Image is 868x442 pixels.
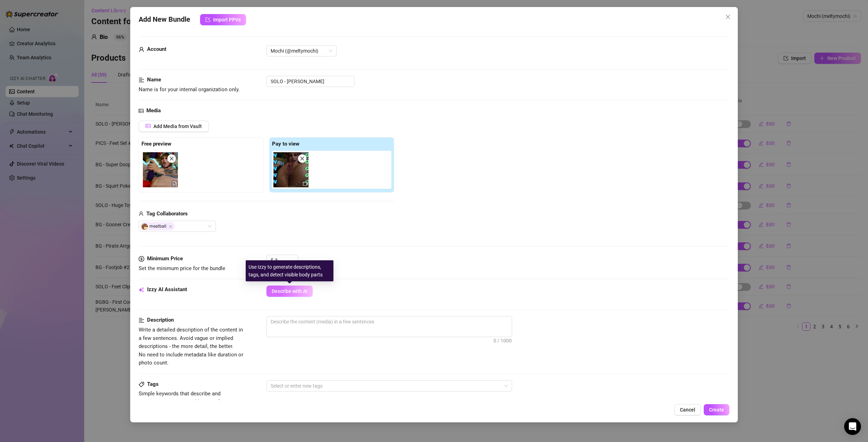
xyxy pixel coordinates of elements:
strong: Name [147,76,161,83]
span: align-left [139,76,144,84]
button: Describe with AI [266,286,313,297]
span: user [139,45,144,54]
span: Write a detailed description of the content in a few sentences. Avoid vague or implied descriptio... [139,327,243,366]
span: file-gif [172,181,177,186]
span: Name is for your internal organization only. [139,86,240,93]
span: Set the minimum price for the bundle [139,265,225,272]
span: picture [146,123,151,128]
span: video-camera [303,181,308,186]
button: Create [704,404,729,415]
span: Close [169,225,172,228]
strong: Account [147,46,166,52]
span: import [205,17,210,22]
span: user [139,210,144,218]
div: Use Izzy to generate descriptions, tags, and detect visible body parts [246,260,333,281]
strong: Media [146,107,161,114]
input: Enter a name [266,76,355,87]
strong: Minimum Price [147,255,183,262]
strong: Tag Collaborators [146,210,188,217]
span: close [725,14,731,20]
img: media [143,152,178,187]
strong: Free preview [141,141,171,147]
span: Mochi (@meltymochi) [271,46,332,56]
span: dollar [139,255,144,263]
button: Cancel [674,404,701,415]
img: avatar.jpg [141,223,148,230]
span: Create [709,407,724,413]
span: Cancel [680,407,695,413]
div: Open Intercom Messenger [844,418,861,435]
strong: Izzy AI Assistant [147,286,187,293]
img: media [273,152,309,187]
strong: Tags [147,381,159,387]
button: Close [722,11,734,22]
span: Close [722,14,734,20]
span: Add Media from Vault [153,123,202,129]
span: close [300,156,305,161]
strong: Description [147,317,174,323]
span: close [169,156,174,161]
span: Describe with AI [272,288,307,294]
span: align-left [139,316,144,324]
span: Import PPVs [213,17,241,22]
span: meatball [140,222,175,230]
button: Add Media from Vault [139,121,209,132]
strong: Pay to view [272,141,299,147]
span: picture [139,107,144,115]
span: Add New Bundle [139,14,190,25]
span: tag [139,382,144,387]
button: Import PPVs [200,14,246,25]
span: Simple keywords that describe and summarize the content, like specific fetishes, positions, categ... [139,390,223,413]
